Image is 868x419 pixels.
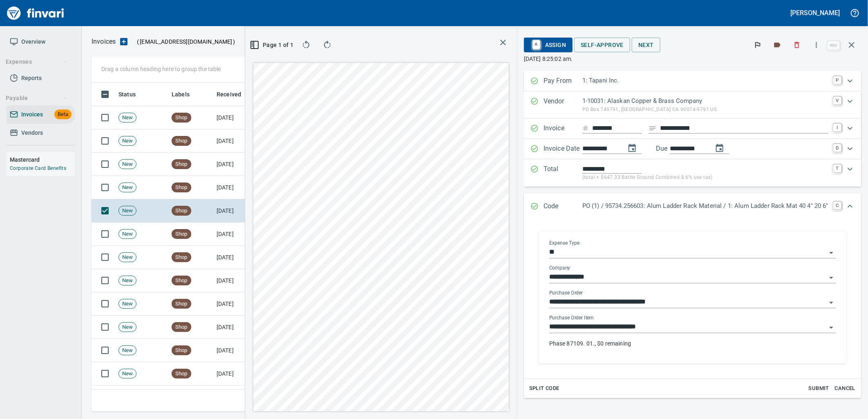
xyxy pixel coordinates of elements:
[529,384,559,393] span: Split Code
[544,96,582,114] p: Vendor
[213,316,258,339] td: [DATE]
[544,164,582,182] p: Total
[119,277,136,285] span: New
[532,40,540,49] a: A
[172,370,191,378] span: Shop
[649,124,657,132] svg: Invoice description
[6,93,67,103] span: Payable
[255,40,290,50] span: Page 1 of 1
[213,223,258,246] td: [DATE]
[828,41,840,50] a: esc
[119,114,136,122] span: New
[213,339,258,362] td: [DATE]
[656,144,695,154] p: Due
[544,76,582,87] p: Pay From
[172,300,191,308] span: Shop
[172,89,190,99] span: Labels
[213,129,258,153] td: [DATE]
[119,230,136,238] span: New
[6,57,67,67] span: Expenses
[524,139,861,159] div: Expand
[252,38,293,52] button: Page 1 of 1
[119,323,136,331] span: New
[172,184,191,192] span: Shop
[172,89,200,99] span: Labels
[833,123,841,131] a: I
[213,199,258,223] td: [DATE]
[213,386,258,409] td: [DATE]
[5,3,66,23] a: Finvari
[172,323,191,331] span: Shop
[524,91,861,118] div: Expand
[574,38,630,53] button: Self-Approve
[172,347,191,354] span: Shop
[21,37,45,47] span: Overview
[139,38,233,46] span: [EMAIL_ADDRESS][DOMAIN_NAME]
[834,384,856,393] span: Cancel
[132,38,235,46] p: ( )
[217,89,252,99] span: Received
[622,138,642,158] button: change date
[101,65,221,73] p: Drag a column heading here to group the table
[172,160,191,168] span: Shop
[530,38,566,52] span: Assign
[2,54,71,69] button: Expenses
[119,300,136,308] span: New
[833,144,841,152] a: D
[213,176,258,199] td: [DATE]
[582,96,828,106] p: 1-10031: Alaskan Copper & Brass Company
[172,114,191,122] span: Shop
[524,38,573,52] button: AAssign
[116,37,132,47] button: Upload an Invoice
[582,76,828,85] p: 1: Tapani Inc.
[21,109,43,120] span: Invoices
[7,105,75,124] a: InvoicesBeta
[213,153,258,176] td: [DATE]
[791,9,840,17] h5: [PERSON_NAME]
[7,124,75,142] a: Vendors
[789,7,842,19] button: [PERSON_NAME]
[582,123,589,133] svg: Invoice number
[2,91,71,106] button: Payable
[749,36,767,54] button: Flag
[54,110,72,119] span: Beta
[524,118,861,139] div: Expand
[788,36,806,54] button: Discard
[549,241,579,246] label: Expense Type
[549,339,836,348] p: Phase 87109. 01., $0 remaining
[808,384,830,393] span: Submit
[544,201,582,212] p: Code
[119,160,136,168] span: New
[833,96,841,105] a: V
[213,269,258,292] td: [DATE]
[119,184,136,192] span: New
[21,128,43,138] span: Vendors
[833,164,841,172] a: T
[119,370,136,378] span: New
[213,106,258,129] td: [DATE]
[549,291,583,296] label: Purchase Order
[10,165,66,171] a: Corporate Card Benefits
[524,220,861,398] div: Expand
[825,272,837,283] button: Open
[582,106,828,114] p: PO Box 749791, [GEOGRAPHIC_DATA] CA 90074-9791 US
[825,35,861,55] span: Close invoice
[524,159,861,187] div: Expand
[825,247,837,259] button: Open
[825,297,837,308] button: Open
[710,138,729,158] button: change due date
[524,55,861,63] p: [DATE] 8:25:02 am.
[92,37,116,47] nav: breadcrumb
[119,137,136,145] span: New
[549,266,570,271] label: Company
[172,277,191,285] span: Shop
[119,89,136,99] span: Status
[119,254,136,261] span: New
[172,230,191,238] span: Shop
[825,322,837,333] button: Open
[119,347,136,354] span: New
[172,137,191,145] span: Shop
[582,201,828,211] p: PO (1) / 95734.256603: Alum Ladder Rack Material / 1: Alum Ladder Rack Mat 40 4" 20 6"
[119,89,146,99] span: Status
[768,36,786,54] button: Labels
